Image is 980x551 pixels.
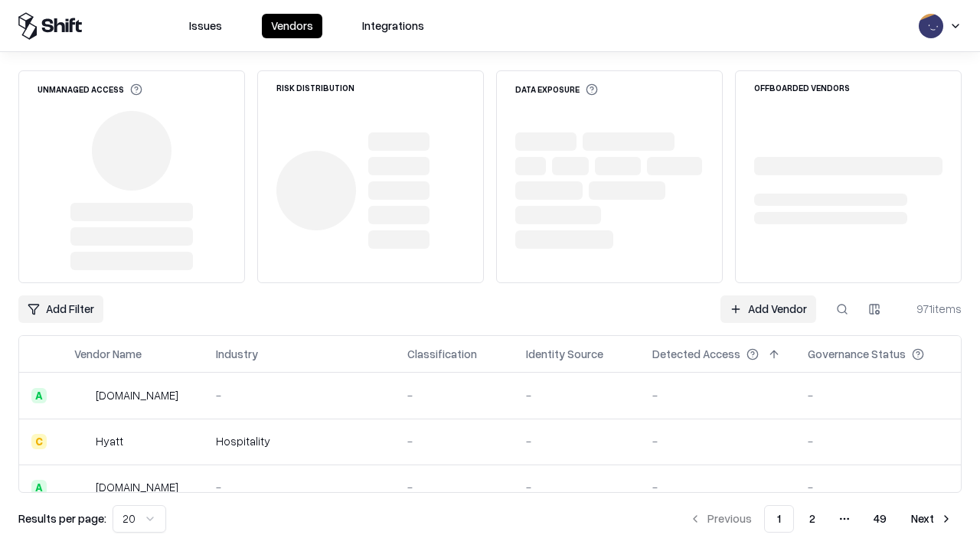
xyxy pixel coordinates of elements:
div: - [526,387,628,403]
div: Risk Distribution [276,83,354,92]
div: Unmanaged Access [38,83,142,96]
button: Next [902,505,962,533]
button: Integrations [353,14,433,38]
div: - [808,387,949,403]
div: A [31,388,47,403]
button: Add Filter [18,295,103,323]
button: Issues [180,14,231,38]
a: Add Vendor [720,295,816,323]
div: - [407,479,501,495]
div: Hyatt [96,433,123,449]
button: 49 [861,505,899,533]
div: - [652,387,783,403]
nav: pagination [680,505,962,533]
div: 971 items [900,301,962,317]
div: Identity Source [526,346,603,362]
div: C [31,434,47,449]
div: - [216,479,383,495]
div: Industry [216,346,258,362]
div: - [652,479,783,495]
div: A [31,480,47,495]
div: - [526,433,628,449]
div: Classification [407,346,477,362]
div: - [808,433,949,449]
div: - [652,433,783,449]
div: Offboarded Vendors [754,83,850,92]
img: intrado.com [74,388,90,403]
div: Hospitality [216,433,383,449]
div: [DOMAIN_NAME] [96,387,178,403]
div: Detected Access [652,346,740,362]
div: - [808,479,949,495]
button: 2 [797,505,828,533]
button: Vendors [262,14,322,38]
div: Governance Status [808,346,906,362]
div: - [216,387,383,403]
p: Results per page: [18,510,106,527]
button: 1 [764,505,794,533]
div: Vendor Name [74,346,142,362]
img: primesec.co.il [74,480,90,495]
div: - [407,387,501,403]
div: - [407,433,501,449]
div: - [526,479,628,495]
div: [DOMAIN_NAME] [96,479,178,495]
div: Data Exposure [515,83,598,96]
img: Hyatt [74,434,90,449]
